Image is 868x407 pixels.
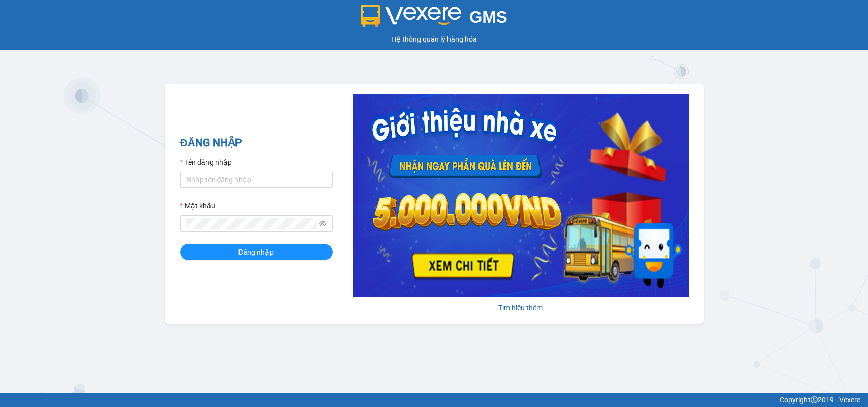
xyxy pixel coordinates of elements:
input: Mật khẩu [186,218,317,229]
div: Hệ thống quản lý hàng hóa [3,34,865,45]
label: Tên đăng nhập [180,156,232,168]
div: Copyright 2019 - Vexere [8,394,860,405]
span: GMS [469,8,507,26]
label: Mật khẩu [180,200,215,211]
span: Đăng nhập [238,246,274,258]
div: Tìm hiểu thêm [353,302,689,314]
button: Đăng nhập [180,244,333,260]
a: GMS [361,15,507,23]
input: Tên đăng nhập [180,172,333,188]
img: logo 2 [361,5,461,27]
span: eye-invisible [319,220,326,227]
img: banner-0 [353,94,689,297]
h2: ĐĂNG NHẬP [180,135,333,151]
span: copyright [811,396,818,403]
